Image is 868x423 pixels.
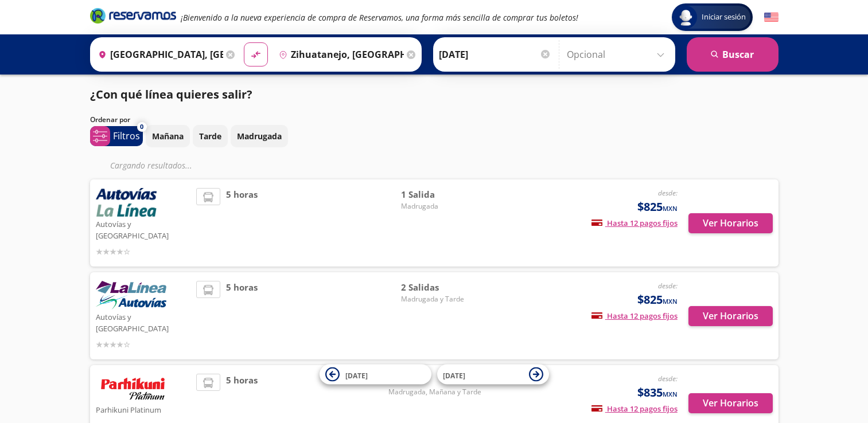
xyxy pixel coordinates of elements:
[193,125,228,147] button: Tarde
[658,188,678,198] em: desde:
[439,40,551,69] input: Elegir Fecha
[345,370,368,380] span: [DATE]
[90,126,143,146] button: 0Filtros
[401,201,481,211] span: Madrugada
[591,404,678,414] span: Hasta 12 pagos fijos
[401,294,481,304] span: Madrugada y Tarde
[231,125,288,147] button: Madrugada
[320,365,431,385] button: [DATE]
[113,129,140,143] p: Filtros
[437,365,549,385] button: [DATE]
[90,7,176,24] i: Brand Logo
[688,213,773,233] button: Ver Horarios
[567,40,670,69] input: Opcional
[96,188,157,217] img: Autovías y La Línea
[152,130,184,142] p: Mañana
[226,188,258,258] span: 5 horas
[94,40,223,69] input: Buscar Origen
[226,281,258,351] span: 5 horas
[663,297,678,305] small: MXN
[637,384,678,401] span: $835
[110,160,192,171] em: Cargando resultados ...
[688,306,773,326] button: Ver Horarios
[388,387,481,397] span: Madrugada, Mañana y Tarde
[658,281,678,291] em: desde:
[688,393,773,413] button: Ver Horarios
[697,11,750,23] span: Iniciar sesión
[274,40,404,69] input: Buscar Destino
[637,198,678,216] span: $825
[140,122,143,132] span: 0
[237,130,282,142] p: Madrugada
[96,310,191,334] p: Autovías y [GEOGRAPHIC_DATA]
[90,115,130,125] p: Ordenar por
[199,130,221,142] p: Tarde
[401,281,481,294] span: 2 Salidas
[591,311,678,321] span: Hasta 12 pagos fijos
[96,374,170,402] img: Parhikuni Platinum
[591,218,678,228] span: Hasta 12 pagos fijos
[764,10,779,25] button: English
[663,204,678,213] small: MXN
[90,86,252,103] p: ¿Con qué línea quieres salir?
[90,7,176,28] a: Brand Logo
[637,291,678,308] span: $825
[146,125,190,147] button: Mañana
[181,12,578,23] em: ¡Bienvenido a la nueva experiencia de compra de Reservamos, una forma más sencilla de comprar tus...
[443,370,465,380] span: [DATE]
[96,281,166,310] img: Autovías y La Línea
[96,402,191,416] p: Parhikuni Platinum
[96,217,191,241] p: Autovías y [GEOGRAPHIC_DATA]
[687,37,779,72] button: Buscar
[658,374,678,383] em: desde:
[401,188,481,201] span: 1 Salida
[663,390,678,398] small: MXN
